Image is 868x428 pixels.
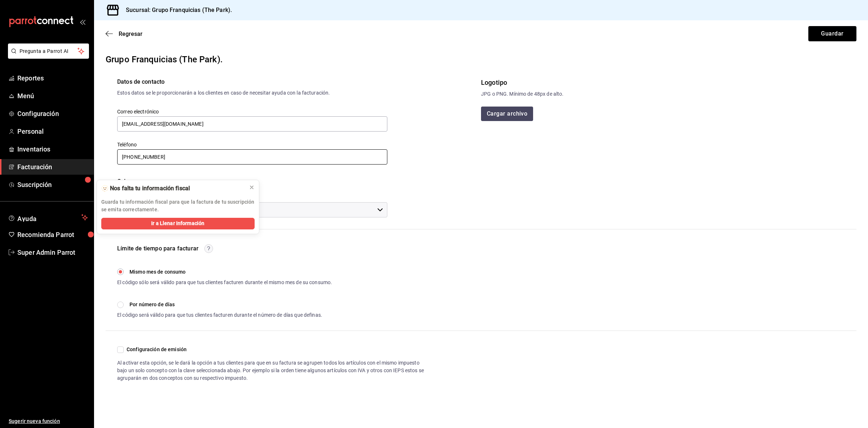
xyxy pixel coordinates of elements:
[17,109,88,119] span: Configuración
[117,311,332,319] div: El código será válido para que tus clientes facturen durante el número de días que definas.
[117,78,356,86] div: Datos de contacto
[80,19,85,25] button: open_drawer_menu
[808,26,856,41] button: Guardar
[106,30,142,37] button: Regresar
[481,90,845,98] div: JPG o PNG. Mínimo de 48px de alto.
[17,180,88,190] span: Suscripción
[17,248,88,257] span: Super Admin Parrot
[17,230,88,240] span: Recomienda Parrot
[106,53,856,66] div: Grupo Franquicias (The Park).
[129,268,186,276] span: Mismo mes de consumo
[117,177,387,186] div: Color
[5,53,89,60] a: Pregunta a Parrot AI
[117,109,387,114] label: Correo electrónico
[17,144,88,154] span: Inventarios
[117,244,199,253] div: Límite de tiempo para facturar
[17,213,78,222] span: Ayuda
[117,142,387,147] label: Teléfono
[151,220,204,227] span: Ir a Llenar Información
[120,6,232,14] h3: Sucursal: Grupo Franquicias (The Park).
[119,30,142,37] span: Regresar
[17,91,88,101] span: Menú
[8,43,89,59] button: Pregunta a Parrot AI
[124,346,187,353] span: Configuración de emisión
[9,417,88,425] span: Sugerir nueva función
[117,279,332,286] div: El código sólo será válido para que tus clientes facturen durante el mismo mes de su consumo.
[101,218,255,229] button: Ir a Llenar Información
[17,162,88,172] span: Facturación
[101,198,255,213] p: Guarda tu información fiscal para que la factura de tu suscripción se emita correctamente.
[481,78,845,87] div: Logotipo
[129,301,175,308] span: Por número de días
[101,184,243,192] div: 🫥 Nos falta tu información fiscal
[17,126,88,136] span: Personal
[117,359,425,382] div: Al activar esta opción, se le dará la opción a tus clientes para que en su factura se agrupen tod...
[17,73,88,83] span: Reportes
[481,107,533,121] button: Cargar archivo
[20,47,78,55] span: Pregunta a Parrot AI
